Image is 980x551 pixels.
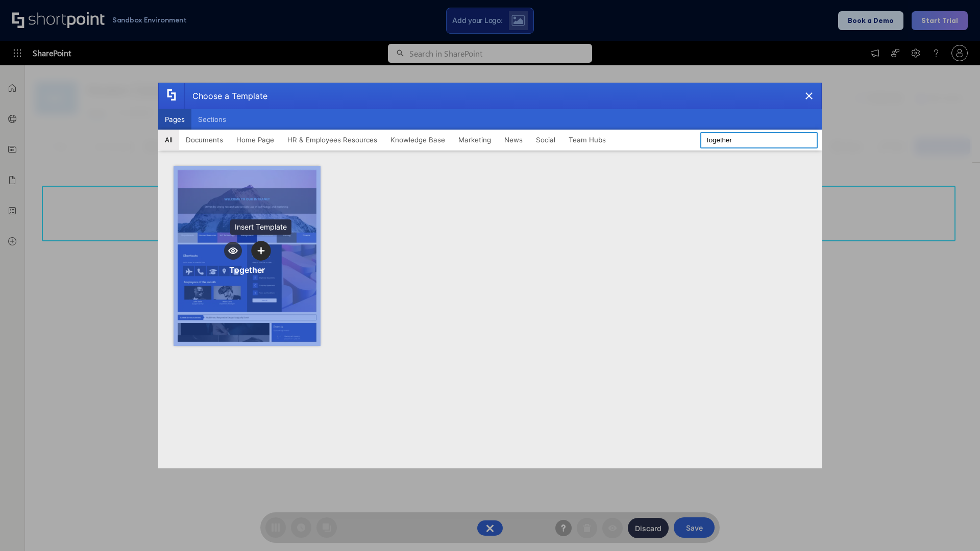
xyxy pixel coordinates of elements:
[158,130,179,150] button: All
[229,265,265,275] div: Together
[230,130,281,150] button: Home Page
[281,130,384,150] button: HR & Employees Resources
[529,130,562,150] button: Social
[929,502,980,551] iframe: Chat Widget
[158,83,822,468] div: template selector
[700,132,818,148] input: Search
[191,109,233,130] button: Sections
[384,130,452,150] button: Knowledge Base
[158,109,191,130] button: Pages
[184,83,267,109] div: Choose a Template
[562,130,612,150] button: Team Hubs
[179,130,230,150] button: Documents
[498,130,529,150] button: News
[452,130,498,150] button: Marketing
